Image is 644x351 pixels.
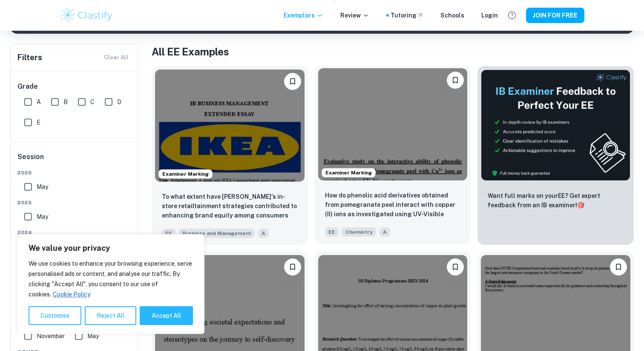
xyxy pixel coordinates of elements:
[29,258,193,299] p: We use cookies to enhance your browsing experience, serve personalised ads or content, and analys...
[37,182,48,191] span: May
[610,258,627,276] button: Please log in to bookmark exemplars
[17,229,132,236] span: 2024
[481,70,630,181] img: Thumbnail
[179,229,255,238] span: Business and Management
[152,44,634,59] h1: All EE Examples
[159,170,212,178] span: Examiner Marking
[526,8,584,23] button: JOIN FOR FREE
[29,306,81,325] button: Customise
[447,72,464,89] button: Please log in to bookmark exemplars
[284,258,301,276] button: Please log in to bookmark exemplars
[284,73,301,90] button: Please log in to bookmark exemplars
[440,11,464,20] a: Schools
[318,68,468,180] img: Chemistry EE example thumbnail: How do phenolic acid derivatives obtaine
[63,97,68,107] span: B
[17,234,204,334] div: We value your privacy
[29,243,193,253] p: We value your privacy
[155,70,305,182] img: Business and Management EE example thumbnail: To what extent have IKEA's in-store reta
[258,229,269,238] span: A
[87,331,99,341] span: May
[85,306,136,325] button: Reject All
[17,152,132,169] h6: Session
[162,192,298,221] p: To what extent have IKEA's in-store retailtainment strategies contributed to enhancing brand equi...
[37,331,65,341] span: November
[315,66,471,245] a: Examiner MarkingPlease log in to bookmark exemplarsHow do phenolic acid derivatives obtained from...
[162,229,175,238] span: EE
[37,118,40,127] span: E
[17,81,132,92] h6: Grade
[17,199,132,206] span: 2025
[391,11,423,20] a: Tutoring
[379,227,390,237] span: A
[340,11,369,20] p: Review
[17,52,42,64] h6: Filters
[481,11,498,20] a: Login
[117,97,121,107] span: D
[325,191,461,220] p: How do phenolic acid derivatives obtained from pomegranate peel interact with copper (II) ions as...
[477,66,634,245] a: ThumbnailWant full marks on yourEE? Get expert feedback from an IB examiner!
[488,191,624,210] p: Want full marks on your EE ? Get expert feedback from an IB examiner!
[37,212,48,221] span: May
[52,290,91,298] a: Cookie Policy
[284,11,323,20] p: Exemplars
[447,258,464,276] button: Please log in to bookmark exemplars
[342,227,376,237] span: Chemistry
[325,227,339,237] span: EE
[37,97,41,107] span: A
[322,169,375,177] span: Examiner Marking
[577,202,584,209] span: 🎯
[17,169,132,177] span: 2026
[140,306,193,325] button: Accept All
[90,97,95,107] span: C
[152,66,308,245] a: Examiner MarkingPlease log in to bookmark exemplarsTo what extent have IKEA's in-store retailtain...
[60,7,114,24] img: Clastify logo
[505,8,519,23] button: Help and Feedback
